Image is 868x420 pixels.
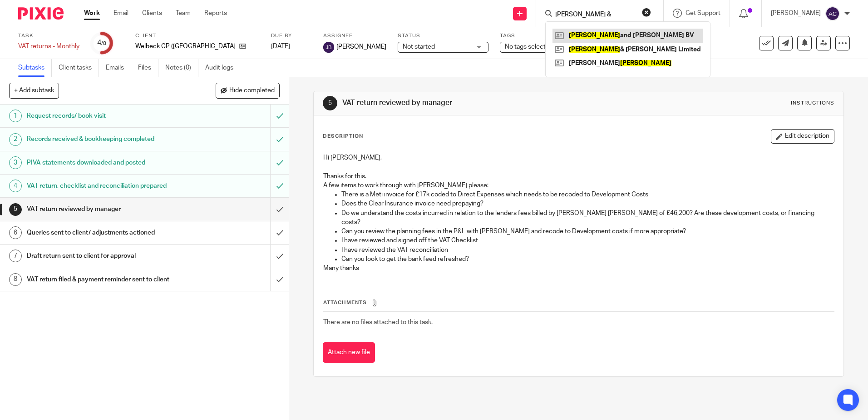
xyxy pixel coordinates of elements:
[341,190,833,199] p: There is a Meti invoice for £17k coded to Direct Expenses which needs to be recoded to Developmen...
[135,32,260,40] label: Client
[135,42,235,51] p: Welbeck CP ([GEOGRAPHIC_DATA]) Ltd
[27,249,183,263] h1: Draft return sent to client for approval
[27,202,183,216] h1: VAT return reviewed by manager
[216,83,280,98] button: Hide completed
[341,255,833,264] p: Can you look to get the bank feed refreshed?
[341,209,833,227] p: Do we understand the costs incurred in relation to the lenders fees billed by [PERSON_NAME] [PERS...
[9,83,59,98] button: + Add subtask
[9,226,22,239] div: 6
[642,8,651,17] button: Clear
[771,9,821,18] p: [PERSON_NAME]
[204,9,227,18] a: Reports
[791,100,834,107] div: Instructions
[27,179,183,193] h1: VAT return, checklist and reconciliation prepared
[27,109,183,123] h1: Request records/ book visit
[138,59,158,77] a: Files
[323,96,337,110] div: 5
[341,236,833,245] p: I have reviewed and signed off the VAT Checklist
[165,59,198,77] a: Notes (0)
[9,156,22,169] div: 3
[18,7,64,20] img: Pixie
[27,273,183,286] h1: VAT return filed & payment reminder sent to client
[686,10,720,16] span: Get Support
[271,32,312,40] label: Due by
[341,245,833,255] p: I have reviewed the VAT reconciliation
[271,43,290,50] span: [DATE]
[9,203,22,216] div: 5
[18,59,52,77] a: Subtasks
[59,59,99,77] a: Client tasks
[205,59,240,77] a: Audit logs
[342,98,598,108] h1: VAT return reviewed by manager
[9,250,22,262] div: 7
[554,11,636,19] input: Search
[825,6,840,21] img: svg%3E
[84,9,100,18] a: Work
[9,133,22,146] div: 2
[27,226,183,240] h1: Queries sent to client/ adjustments actioned
[323,42,334,53] img: svg%3E
[323,342,375,363] button: Attach new file
[101,41,106,46] small: /8
[27,132,183,146] h1: Records received & bookkeeping completed
[27,156,183,170] h1: PIVA statements downloaded and posted
[323,133,363,140] p: Description
[505,44,553,50] span: No tags selected
[9,273,22,286] div: 8
[323,300,367,305] span: Attachments
[323,319,433,325] span: There are no files attached to this task.
[18,32,79,40] label: Task
[341,227,833,236] p: Can you review the planning fees in the P&L with [PERSON_NAME] and recode to Development costs if...
[106,59,131,77] a: Emails
[323,172,833,181] p: Thanks for this.
[176,9,191,18] a: Team
[500,32,591,40] label: Tags
[323,264,833,273] p: Many thanks
[403,44,435,50] span: Not started
[398,32,488,40] label: Status
[18,42,79,51] div: VAT returns - Monthly
[142,9,162,18] a: Clients
[97,38,106,48] div: 4
[336,42,386,51] span: [PERSON_NAME]
[323,32,386,40] label: Assignee
[9,180,22,192] div: 4
[341,199,833,208] p: Does the Clear Insurance invoice need prepaying?
[323,153,833,162] p: Hi [PERSON_NAME],
[9,110,22,122] div: 1
[113,9,128,18] a: Email
[771,129,834,144] button: Edit description
[323,181,833,190] p: A few items to work through with [PERSON_NAME] please:
[229,87,275,95] span: Hide completed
